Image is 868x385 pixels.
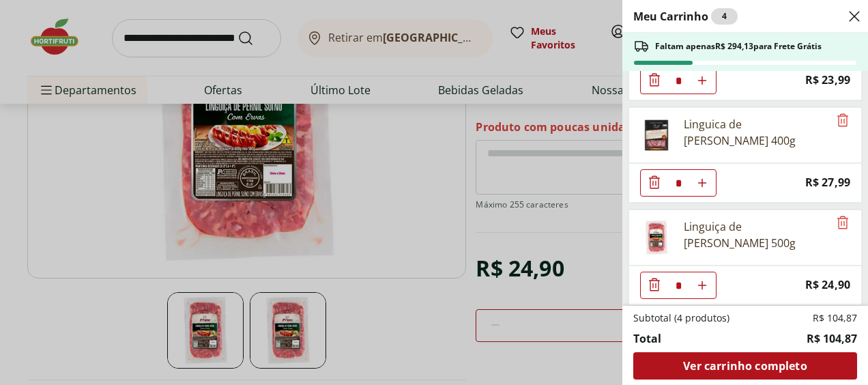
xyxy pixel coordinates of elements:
button: Aumentar Quantidade [689,272,716,299]
button: Diminuir Quantidade [641,67,668,94]
input: Quantidade Atual [668,170,689,196]
input: Quantidade Atual [668,272,689,298]
button: Diminuir Quantidade [641,169,668,197]
span: Total [633,330,661,347]
button: Remove [835,215,851,231]
div: Linguiça de [PERSON_NAME] 500g [684,218,828,251]
span: R$ 27,99 [805,173,850,192]
img: Principal [637,218,676,257]
button: Diminuir Quantidade [641,272,668,299]
div: 4 [711,8,738,25]
span: R$ 104,87 [807,330,857,347]
span: Subtotal (4 produtos) [633,311,729,325]
div: Linguica de [PERSON_NAME] 400g [684,116,828,149]
button: Aumentar Quantidade [689,169,716,197]
input: Quantidade Atual [668,68,689,94]
button: Aumentar Quantidade [689,67,716,94]
span: R$ 104,87 [813,311,857,325]
a: Ver carrinho completo [633,352,857,380]
button: Remove [835,113,851,129]
span: Ver carrinho completo [683,360,807,371]
span: Faltam apenas R$ 294,13 para Frete Grátis [655,41,822,52]
span: R$ 23,99 [805,71,850,89]
h2: Meu Carrinho [633,8,738,25]
span: R$ 24,90 [805,276,850,294]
